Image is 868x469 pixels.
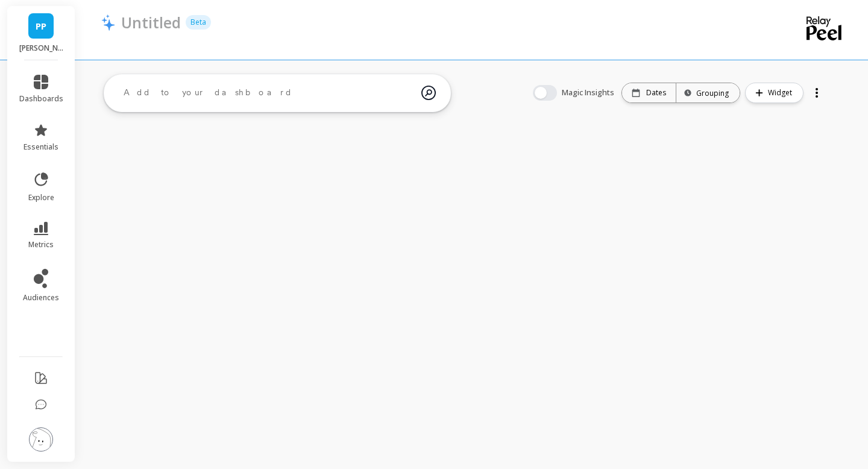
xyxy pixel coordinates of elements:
span: explore [28,193,54,203]
span: metrics [28,240,54,250]
img: magic search icon [421,77,436,109]
img: header icon [101,14,115,31]
p: Untitled [121,12,181,33]
p: Beta [186,15,211,30]
span: audiences [23,293,59,303]
p: Porter Road - porterroad.myshopify.com [19,43,63,53]
span: Magic Insights [562,87,617,99]
span: dashboards [19,94,63,104]
p: Dates [646,88,666,98]
span: PP [36,19,46,33]
button: Widget [745,83,804,103]
div: Grouping [687,87,729,99]
span: Widget [768,87,796,99]
span: essentials [24,142,58,152]
img: profile picture [29,427,53,452]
